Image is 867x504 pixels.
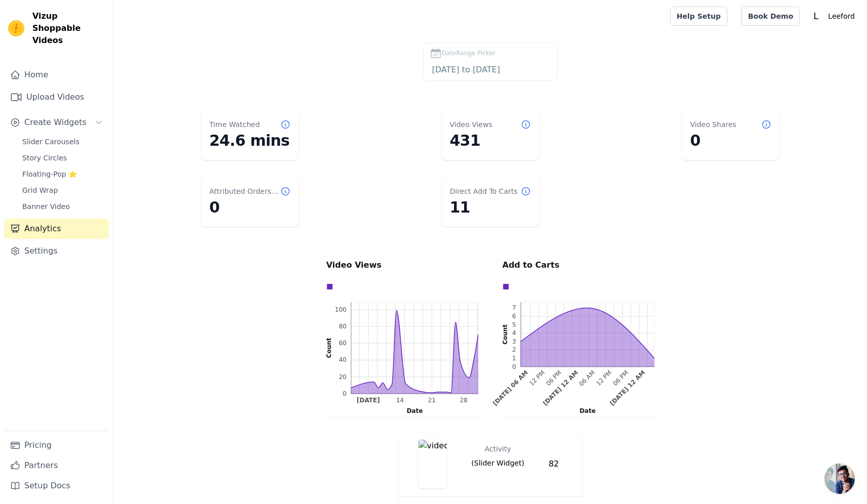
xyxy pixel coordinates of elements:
text: [DATE] 12 AM [542,369,580,407]
g: Sun Sep 21 2025 00:00:00 GMT+0530 (India Standard Time) [428,397,435,404]
span: Grid Wrap [22,185,58,195]
text: L [814,11,819,21]
a: Grid Wrap [16,183,109,197]
g: Sun Sep 07 2025 00:00:00 GMT+0530 (India Standard Time) [356,397,380,404]
text: 0 [512,363,516,370]
dd: 0 [690,132,771,150]
a: Story Circles [16,151,109,165]
text: Count [502,324,509,345]
a: Analytics [4,219,109,239]
img: video [419,440,447,488]
g: left axis [310,302,351,397]
text: 80 [339,323,346,330]
span: Vizup Shoppable Videos [32,10,105,47]
text: 6 [512,313,516,320]
span: Create Widgets [24,116,87,129]
text: Date [406,407,423,414]
a: Banner Video [16,199,109,214]
g: left ticks [512,302,521,370]
text: [DATE] 06 AM [491,369,529,407]
div: Data groups [500,281,652,292]
button: Create Widgets [4,112,109,133]
div: Open chat [824,464,855,494]
g: 40 [339,356,346,363]
g: left axis [494,302,520,370]
g: Sun Sep 14 2025 00:00:00 GMT+0530 (India Standard Time) [396,397,403,404]
a: Upload Videos [4,87,109,107]
text: 60 [339,340,346,347]
dt: Video Shares [690,119,736,130]
text: 3 [512,338,516,345]
a: Pricing [4,435,109,455]
a: Floating-Pop ⭐ [16,167,109,181]
g: Mon Sep 29 2025 12:00:00 GMT+0530 (India Standard Time) [528,369,546,387]
a: Setup Docs [4,476,109,496]
p: Leeford [824,7,859,25]
input: DateRange Picker [430,63,551,76]
text: 21 [428,397,435,404]
a: Settings [4,241,109,261]
g: left ticks [335,302,351,397]
g: Sun Sep 28 2025 00:00:00 GMT+0530 (India Standard Time) [460,397,467,404]
span: DateRange Picker [442,49,496,58]
g: Tue Sep 30 2025 18:00:00 GMT+0530 (India Standard Time) [611,369,630,387]
text: 1 [512,355,516,362]
a: Home [4,65,109,85]
a: Book Demo [741,7,800,26]
span: Story Circles [22,153,67,163]
text: 28 [460,397,467,404]
text: 06 PM [545,369,563,387]
g: Tue Sep 30 2025 00:00:00 GMT+0530 (India Standard Time) [542,369,580,407]
div: 82 [549,458,570,470]
text: 20 [339,373,346,381]
dt: Video Views [450,119,492,130]
dt: Time Watched [210,119,260,130]
g: bottom ticks [491,367,654,407]
span: Floating-Pop ⭐ [22,169,77,179]
text: Date [579,407,595,414]
text: [DATE] 12 AM [608,369,646,407]
span: Slider Carousels [22,137,79,147]
g: Tue Sep 30 2025 06:00:00 GMT+0530 (India Standard Time) [577,369,596,388]
p: Video Views [326,259,478,271]
g: Mon Sep 29 2025 18:00:00 GMT+0530 (India Standard Time) [545,369,563,387]
text: 5 [512,321,516,328]
g: bottom ticks [351,394,478,404]
text: [DATE] [356,397,380,404]
text: 100 [335,306,346,313]
text: 14 [396,397,403,404]
g: Tue Sep 30 2025 12:00:00 GMT+0530 (India Standard Time) [595,369,613,387]
p: Add to Carts [503,259,654,271]
dt: Direct Add To Carts [450,186,518,196]
text: 12 PM [595,369,613,387]
dd: 431 [450,132,531,150]
text: 0 [343,390,347,397]
a: Slider Carousels [16,135,109,149]
g: Wed Oct 01 2025 00:00:00 GMT+0530 (India Standard Time) [608,369,646,407]
dd: 11 [450,198,531,217]
img: Vizup [8,20,24,36]
text: 2 [512,346,516,353]
dt: Attributed Orders Count [210,186,280,196]
g: Mon Sep 29 2025 06:00:00 GMT+0530 (India Standard Time) [491,369,529,407]
span: Banner Video [22,201,70,212]
text: 06 PM [611,369,630,387]
text: 7 [512,304,516,311]
dd: 24.6 mins [210,132,291,150]
text: 4 [512,329,516,337]
a: Help Setup [670,7,727,26]
text: 12 PM [528,369,546,387]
